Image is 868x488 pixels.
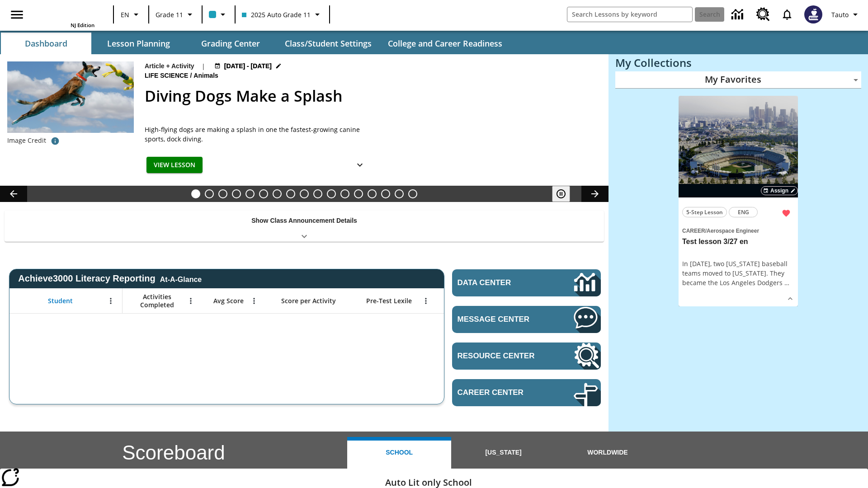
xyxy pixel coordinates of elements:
a: Resource Center, Will open in new tab [452,343,601,370]
button: Aug 24 - Aug 25 Choose Dates [212,61,284,71]
span: Achieve3000 Literacy Reporting [18,273,202,284]
a: Notifications [775,3,799,26]
h3: My Collections [615,56,861,69]
button: Slide 13 Career Lesson [354,189,363,198]
p: Show Class Announcement Details [251,216,357,225]
a: Data Center [452,269,601,296]
button: Class: 2025 Auto Grade 11, Select your class [238,6,326,23]
span: Pre-Test Lexile [366,297,412,305]
span: Topic: Career/Aerospace Engineer [682,225,794,235]
button: Open Menu [184,294,198,308]
button: Slide 16 Point of View [395,189,404,198]
button: Assign Choose Dates [761,186,798,195]
button: Lesson Planning [93,33,184,54]
button: Slide 4 Dirty Jobs Kids Had To Do [232,189,241,198]
button: 5-Step Lesson [682,207,727,217]
button: Slide 6 The Last Homesteaders [259,189,268,198]
button: Slide 15 Hooray for Constitution Day! [381,189,390,198]
button: Slide 7 Solar Power to the People [273,189,282,198]
h3: Test lesson 3/27 en [682,237,794,247]
div: lesson details [679,96,798,307]
button: Open Menu [104,294,118,308]
span: Life Science [145,71,190,81]
button: Open Menu [247,294,261,308]
span: Activities Completed [127,293,187,309]
a: Home [36,4,94,22]
button: Pause [552,186,570,202]
span: Animals [193,71,220,81]
span: EN [121,10,129,19]
div: Show Class Announcement Details [5,211,604,242]
p: Article + Activity [145,61,194,71]
a: Career Center [452,379,601,406]
div: Home [36,3,94,28]
button: Slide 10 The Invasion of the Free CD [313,189,322,198]
button: Slide 14 Between Two Worlds [368,189,377,198]
button: Slide 8 Attack of the Terrifying Tomatoes [286,189,295,198]
span: Assign [770,187,788,195]
span: Aerospace Engineer [707,228,759,234]
button: Show Details [783,292,797,305]
span: ENG [738,207,749,217]
span: | [202,61,205,71]
button: Slide 9 Fashion Forward in Ancient Rome [300,189,309,198]
button: View Lesson [146,157,203,174]
div: My Favorites [615,71,861,89]
button: Slide 11 Mixed Practice: Citing Evidence [327,189,336,198]
button: Grading Center [185,33,276,54]
button: Open Menu [419,294,433,308]
img: A dog is jumping high in the air in an attempt to grab a yellow toy with its mouth. [7,61,134,133]
button: Slide 2 Taking Movies to the X-Dimension [205,189,214,198]
span: Message Center [458,315,547,324]
button: Profile/Settings [828,6,864,23]
span: Resource Center [458,352,547,361]
button: Class/Student Settings [278,33,379,54]
div: At-A-Glance [160,274,202,284]
span: Avg Score [213,297,244,305]
div: Pause [552,186,579,202]
span: [DATE] - [DATE] [224,61,272,71]
button: Open side menu [4,1,30,28]
span: … [784,278,789,287]
button: Worldwide [556,437,660,469]
span: / [190,72,192,79]
button: School [347,437,451,469]
button: Select a new avatar [799,3,828,26]
a: Data Center [726,2,751,27]
img: Avatar [804,5,822,23]
span: Career Center [458,388,547,397]
button: Class color is light blue. Change class color [205,6,232,23]
button: Language: EN, Select a language [117,6,146,23]
span: Grade 11 [156,10,183,19]
span: Career [682,228,705,234]
button: Dashboard [1,33,91,54]
button: Remove from Favorites [778,205,794,221]
span: Score per Activity [281,297,336,305]
span: / [705,228,707,234]
button: Show Details [351,157,369,174]
span: Data Center [458,278,543,287]
a: Message Center [452,306,601,333]
button: Slide 17 The Constitution's Balancing Act [408,189,417,198]
button: Slide 3 Do You Want Fries With That? [218,189,227,198]
span: Student [48,297,73,305]
button: Slide 5 Cars of the Future? [245,189,255,198]
span: Tauto [831,10,849,19]
button: Image credit: Gloria Anderson/Alamy Stock Photo [46,133,64,149]
span: NJ Edition [71,22,94,28]
div: In [DATE], two [US_STATE] baseball teams moved to [US_STATE]. They became the Los Angeles Dodgers [682,259,794,287]
a: Resource Center, Will open in new tab [751,2,775,27]
button: [US_STATE] [451,437,555,469]
span: 5-Step Lesson [686,207,723,217]
span: 2025 Auto Grade 11 [242,10,311,19]
h2: Diving Dogs Make a Splash [145,84,598,108]
button: Slide 12 Pre-release lesson [340,189,349,198]
button: Slide 1 Diving Dogs Make a Splash [191,189,200,198]
p: Image Credit [7,136,46,145]
div: High-flying dogs are making a splash in one the fastest-growing canine sports, dock diving. [145,125,371,144]
input: search field [567,7,692,22]
button: Lesson carousel, Next [581,186,609,202]
button: ENG [729,207,758,217]
button: Grade: Grade 11, Select a grade [152,6,199,23]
